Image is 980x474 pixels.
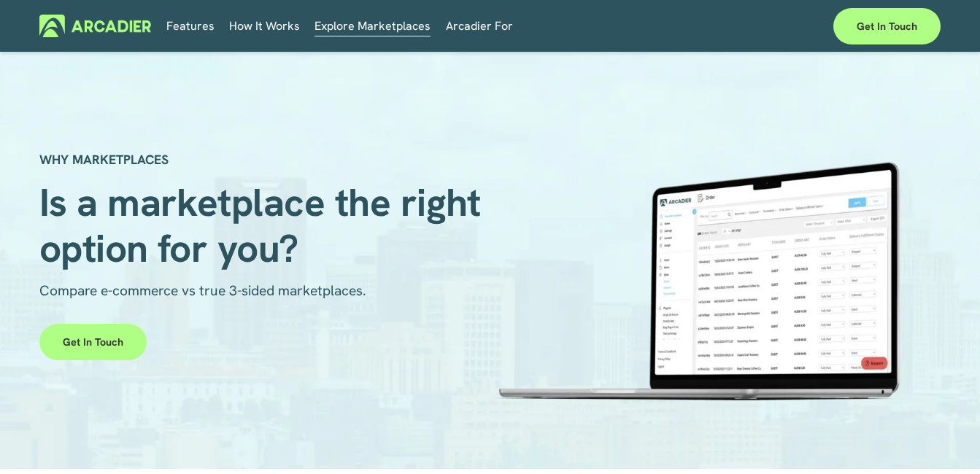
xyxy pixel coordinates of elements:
[166,15,215,37] a: Features
[39,177,491,273] span: Is a marketplace the right option for you?
[833,8,941,44] a: Get in touch
[39,15,151,37] img: Arcadier
[446,16,513,36] span: Arcadier For
[446,15,513,37] a: folder dropdown
[39,281,366,300] span: Compare e-commerce vs true 3-sided marketplaces.
[229,16,300,36] span: How It Works
[39,324,147,360] a: Get in touch
[39,151,169,168] strong: WHY MARKETPLACES
[315,15,431,37] a: Explore Marketplaces
[229,15,300,37] a: folder dropdown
